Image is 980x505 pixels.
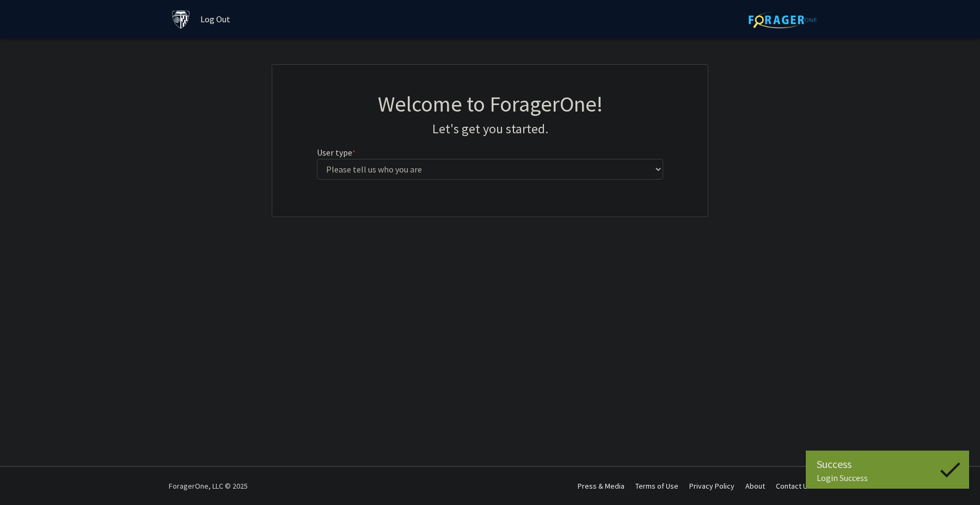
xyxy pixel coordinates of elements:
[169,467,248,505] div: ForagerOne, LLC © 2025
[317,91,664,117] h1: Welcome to ForagerOne!
[749,11,817,28] img: ForagerOne Logo
[689,481,734,491] a: Privacy Policy
[578,481,624,491] a: Press & Media
[635,481,678,491] a: Terms of Use
[776,481,811,491] a: Contact Us
[171,10,191,29] img: Johns Hopkins University Logo
[317,146,356,159] label: User type
[817,472,958,483] div: Login Success
[817,456,958,472] div: Success
[317,121,664,137] h4: Let's get you started.
[745,481,765,491] a: About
